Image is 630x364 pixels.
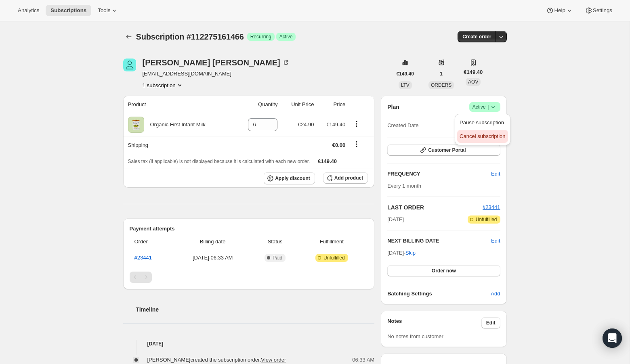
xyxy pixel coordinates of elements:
button: Add product [323,172,368,184]
span: ORDERS [431,82,451,88]
span: Every 1 month [387,183,421,189]
span: AOV [468,79,478,85]
span: Edit [491,170,500,178]
span: 1 [440,71,443,77]
span: Tools [98,7,110,14]
span: Unfulfilled [323,255,345,261]
div: Organic First Infant Milk [144,121,206,129]
span: Subscriptions [50,7,86,14]
button: Customer Portal [387,144,500,156]
span: [PERSON_NAME] created the subscription order. [147,357,286,363]
a: #23441 [134,255,152,261]
button: Product actions [350,119,363,128]
span: €24.90 [298,121,314,128]
span: Help [554,7,565,14]
h2: FREQUENCY [387,170,491,178]
span: LTV [401,82,409,88]
span: [DATE] · [387,250,416,256]
span: No notes from customer [387,333,443,339]
th: Quantity [235,96,280,113]
span: Billing date [176,238,250,246]
nav: Pagination [130,272,368,283]
span: Add product [334,175,363,181]
h3: Notes [387,317,481,328]
span: €149.40 [318,158,337,164]
span: 06:33 AM [352,356,374,364]
button: Cancel subscription [457,130,508,143]
span: Order now [432,268,456,274]
button: €149.40 [392,68,419,79]
span: Skip [405,249,416,257]
span: Unfulfilled [476,216,497,223]
img: product img [128,117,144,133]
button: Create order [458,31,496,42]
button: Subscriptions [46,5,91,16]
button: #23441 [483,203,500,211]
span: Cancel subscription [460,133,505,139]
span: Active [279,33,293,40]
h2: Payment attempts [130,225,368,233]
span: Analytics [18,7,39,14]
button: Edit [491,237,500,245]
span: Add [491,290,500,298]
button: Help [541,5,578,16]
h6: Batching Settings [387,290,491,298]
th: Price [317,96,348,113]
h4: [DATE] [123,340,375,348]
h2: NEXT BILLING DATE [387,237,491,245]
span: Paid [273,255,282,261]
button: Edit [481,317,500,328]
span: [EMAIL_ADDRESS][DOMAIN_NAME] [143,70,290,78]
button: Add [486,287,505,300]
div: Open Intercom Messenger [603,328,622,348]
span: €149.40 [326,121,345,128]
span: [DATE] [387,215,404,224]
button: Skip [401,247,420,259]
th: Order [130,233,173,251]
button: Edit [486,167,505,180]
span: Fulfillment [300,238,363,246]
h2: LAST ORDER [387,203,483,211]
span: Apply discount [275,175,310,182]
span: Edit [486,320,496,326]
button: Apply discount [264,172,315,184]
button: Order now [387,265,500,276]
span: Rita Alonso Bada [123,59,136,71]
button: Settings [580,5,617,16]
span: €0.00 [332,142,346,148]
h2: Plan [387,103,399,111]
th: Shipping [123,136,235,154]
span: €149.40 [397,71,414,77]
button: 1 [435,68,447,79]
button: Pause subscription [457,116,508,129]
span: Created Date [387,121,418,130]
span: Customer Portal [428,147,466,153]
span: | [487,104,489,110]
th: Unit Price [280,96,316,113]
span: Recurring [250,33,271,40]
a: View order [261,357,286,363]
div: [PERSON_NAME] [PERSON_NAME] [143,59,290,67]
span: Create order [462,33,491,40]
th: Product [123,96,235,113]
span: [DATE] · 06:33 AM [176,254,250,262]
span: Settings [593,7,612,14]
span: Pause subscription [460,119,504,126]
span: Active [472,103,497,111]
button: Shipping actions [350,140,363,149]
button: Tools [93,5,123,16]
button: Subscriptions [123,31,134,42]
a: #23441 [483,204,500,210]
span: Subscription #112275161466 [136,32,244,41]
button: Analytics [13,5,44,16]
h2: Timeline [136,305,375,314]
span: €149.40 [464,68,483,76]
button: Product actions [143,81,184,89]
span: Status [255,238,296,246]
span: Sales tax (if applicable) is not displayed because it is calculated with each new order. [128,159,310,164]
